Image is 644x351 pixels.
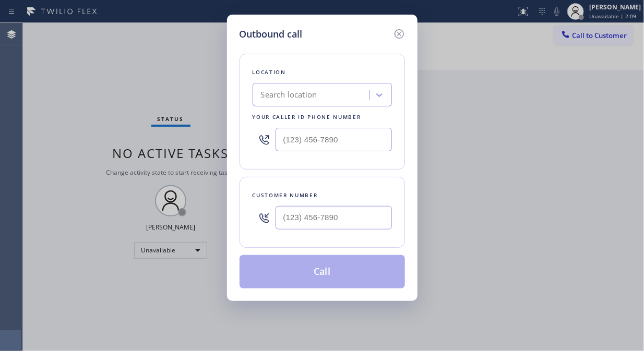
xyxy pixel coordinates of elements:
input: (123) 456-7890 [276,128,392,151]
input: (123) 456-7890 [276,206,392,229]
div: Your caller id phone number [253,112,392,123]
div: Customer number [253,190,392,201]
button: Call [240,255,405,288]
div: Location [253,67,392,78]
